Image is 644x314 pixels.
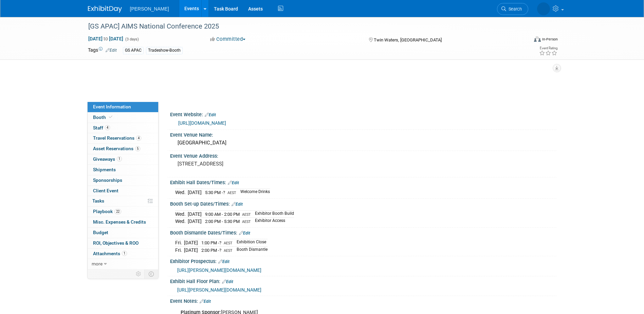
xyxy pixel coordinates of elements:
[170,130,556,138] div: Event Venue Name:
[242,220,251,224] span: AEST
[135,146,140,151] span: 5
[88,133,158,143] a: Travel Reservations4
[93,156,122,162] span: Giveaways
[251,210,294,218] td: Exhibitor Booth Build
[175,189,188,196] td: Wed.
[170,177,556,186] div: Exhibit Hall Dates/Times:
[233,239,268,247] td: Exhibition Close
[170,199,556,208] div: Booth Set-up Dates/Times:
[175,210,188,218] td: Wed.
[175,138,551,148] div: [GEOGRAPHIC_DATA]
[184,246,198,254] td: [DATE]
[178,120,226,126] a: [URL][DOMAIN_NAME]
[170,276,556,285] div: Exhibit Hall Floor Plan:
[88,217,158,227] a: Misc. Expenses & Credits
[542,37,558,42] div: In-Person
[106,48,117,53] a: Edit
[93,230,108,235] span: Budget
[86,20,518,33] div: [GS APAC] AIMS National Conference 2025
[88,165,158,175] a: Shipments
[93,177,122,183] span: Sponsorships
[251,218,294,225] td: Exhibitor Access
[144,269,158,278] td: Toggle Event Tabs
[232,202,243,207] a: Edit
[175,246,184,254] td: Fri.
[93,251,127,256] span: Attachments
[506,6,522,12] span: Search
[125,37,139,41] span: (3 days)
[93,188,118,193] span: Client Event
[537,2,550,15] img: Alexandra Hall
[224,241,233,245] span: AEST
[222,279,233,284] a: Edit
[88,228,158,238] a: Budget
[93,135,141,141] span: Travel Reservations
[93,104,131,109] span: Event Information
[88,144,158,154] a: Asset Reservations5
[170,296,556,305] div: Event Notes:
[228,180,239,185] a: Edit
[184,239,198,247] td: [DATE]
[88,36,124,42] span: [DATE] [DATE]
[88,186,158,196] a: Client Event
[114,209,121,214] span: 22
[374,37,442,42] span: Twin Waters, [GEOGRAPHIC_DATA]
[146,47,183,54] div: Tradeshow-Booth
[224,248,233,253] span: AEST
[488,35,558,46] div: Event Format
[201,240,222,245] span: 1:00 PM -
[170,256,556,265] div: Exhibitor Prospectus:
[88,6,122,13] img: ExhibitDay
[233,246,268,254] td: Booth Dismantle
[205,190,226,195] span: 5:30 PM -
[93,219,146,225] span: Misc. Expenses & Credits
[219,248,221,253] span: ?
[88,207,158,217] a: Playbook22
[117,156,122,161] span: 1
[175,239,184,247] td: Fri.
[130,6,169,12] span: [PERSON_NAME]
[175,218,188,225] td: Wed.
[103,36,109,41] span: to
[122,251,127,256] span: 1
[239,231,250,235] a: Edit
[170,109,556,118] div: Event Website:
[123,47,144,54] div: GS APAC
[109,115,112,119] i: Booth reservation complete
[93,125,110,130] span: Staff
[105,125,110,130] span: 4
[136,136,141,141] span: 4
[93,209,121,214] span: Playbook
[242,212,251,217] span: AEST
[188,189,202,196] td: [DATE]
[223,190,225,195] span: ?
[200,299,211,304] a: Edit
[497,3,528,15] a: Search
[205,212,240,217] span: 9:00 AM - 2:00 PM
[534,36,541,42] img: Format-Inperson.png
[88,154,158,164] a: Giveaways1
[92,261,103,266] span: more
[133,269,145,278] td: Personalize Event Tab Strip
[92,198,104,204] span: Tasks
[88,238,158,248] a: ROI, Objectives & ROO
[177,267,261,273] a: [URL][PERSON_NAME][DOMAIN_NAME]
[88,102,158,112] a: Event Information
[93,167,116,172] span: Shipments
[88,123,158,133] a: Staff4
[177,287,261,293] a: [URL][PERSON_NAME][DOMAIN_NAME]
[170,228,556,237] div: Booth Dismantle Dates/Times:
[88,112,158,123] a: Booth
[88,196,158,206] a: Tasks
[205,112,216,117] a: Edit
[188,210,202,218] td: [DATE]
[88,47,117,54] td: Tags
[236,189,270,196] td: Welcome Drinks
[201,248,222,253] span: 2:00 PM -
[93,115,114,120] span: Booth
[188,218,202,225] td: [DATE]
[93,146,140,151] span: Asset Reservations
[170,151,556,159] div: Event Venue Address:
